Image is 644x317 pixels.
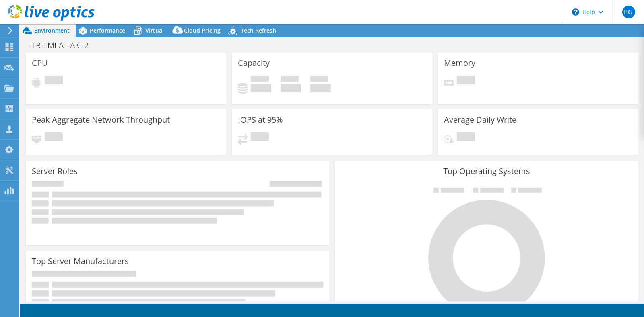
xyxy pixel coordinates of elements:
span: Pending [457,76,475,86]
h3: Memory [444,59,475,67]
h3: Peak Aggregate Network Throughput [32,115,170,124]
h4: 0 GiB [251,84,271,92]
h3: Capacity [238,59,270,67]
h1: ITR-EMEA-TAKE2 [26,41,101,50]
span: Used [251,76,269,84]
h4: 0 GiB [310,84,331,92]
h3: Top Server Manufacturers [32,257,129,266]
h4: 0 GiB [281,84,301,92]
h3: Top Operating Systems [341,167,632,176]
h3: CPU [32,59,48,67]
span: Tech Refresh [241,27,276,34]
span: Pending [45,76,63,86]
h3: Server Roles [32,167,78,176]
span: Total [310,76,328,84]
span: PG [622,6,635,18]
span: Pending [251,132,269,143]
h3: Average Daily Write [444,115,516,124]
span: Virtual [145,27,164,34]
span: Pending [45,132,63,143]
span: Cloud Pricing [184,27,221,34]
h3: IOPS at 95% [238,115,283,124]
svg: \n [572,8,579,16]
span: Pending [457,132,475,143]
span: Environment [34,27,70,34]
span: Free [281,76,299,84]
span: Performance [90,27,125,34]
